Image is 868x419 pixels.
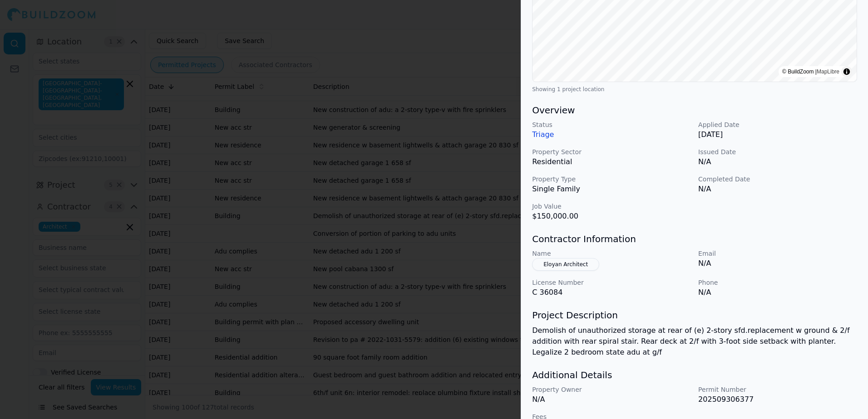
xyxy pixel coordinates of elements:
p: Property Type [532,175,691,184]
p: Issued Date [698,147,857,156]
p: N/A [698,156,857,167]
p: Residential [532,156,691,167]
p: Name [532,249,691,258]
p: Single Family [532,184,691,195]
h3: Contractor Information [532,233,857,245]
p: Triage [532,129,691,140]
p: Property Sector [532,147,691,156]
p: Email [698,249,857,258]
p: Completed Date [698,175,857,184]
p: [DATE] [698,129,857,140]
summary: Toggle attribution [841,66,852,77]
p: N/A [698,184,857,195]
p: Job Value [532,202,691,211]
p: 202509306377 [698,394,857,405]
p: $150,000.00 [532,211,691,222]
p: Applied Date [698,120,857,129]
div: Showing 1 project location [532,86,857,93]
p: N/A [532,394,691,405]
div: © BuildZoom | [782,67,839,76]
p: N/A [698,287,857,298]
a: MapLibre [817,68,839,75]
h3: Overview [532,104,857,117]
p: N/A [698,258,857,269]
p: Property Owner [532,385,691,394]
p: License Number [532,278,691,287]
p: Permit Number [698,385,857,394]
p: Demolish of unauthorized storage at rear of (e) 2-story sfd.replacement w ground & 2/f addition w... [532,325,857,358]
h3: Project Description [532,309,857,322]
h3: Additional Details [532,369,857,381]
p: Phone [698,278,857,287]
button: Eloyan Architect [532,258,599,271]
p: Status [532,120,691,129]
p: C 36084 [532,287,691,298]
